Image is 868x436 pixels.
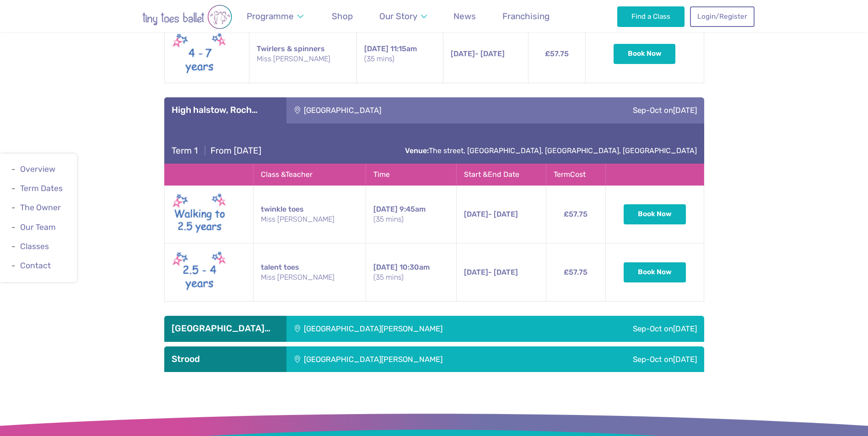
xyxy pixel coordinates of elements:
div: [GEOGRAPHIC_DATA] [286,97,523,123]
span: | [200,145,210,156]
small: Miss [PERSON_NAME] [257,54,349,64]
span: Our Story [379,11,417,21]
div: [GEOGRAPHIC_DATA][PERSON_NAME] [286,346,568,372]
small: Miss [PERSON_NAME] [261,214,358,224]
span: [DATE] [364,44,388,53]
span: Shop [332,11,353,21]
button: Book Now [624,262,686,282]
td: 9:45am [366,185,456,243]
h3: Strood [172,354,279,365]
button: Book Now [624,204,686,224]
td: £57.75 [546,185,606,243]
strong: Venue: [405,146,429,155]
a: Shop [328,5,357,27]
img: Twirlers & Spinners New (May 2025) [172,31,227,77]
a: Term Dates [20,184,63,193]
img: Talent toes New (May 2025) [172,249,227,296]
small: (35 mins) [373,214,449,224]
h3: [GEOGRAPHIC_DATA]… [172,323,279,334]
td: Twirlers & spinners [249,25,356,83]
small: Miss [PERSON_NAME] [261,272,358,282]
span: News [453,11,476,21]
span: [DATE] [464,210,488,218]
a: Classes [20,242,49,251]
span: Franchising [502,11,550,21]
a: Find a Class [617,6,685,27]
th: Start & End Date [457,164,546,185]
a: Our Story [375,5,431,27]
a: Franchising [498,5,554,27]
img: Walking to Twinkle New (May 2025) [172,191,227,238]
a: News [449,5,480,27]
h4: From [DATE] [172,145,261,156]
h3: High halstow, Roch… [172,105,279,116]
div: Sep-Oct on [568,346,704,372]
td: £57.75 [528,25,585,83]
span: - [DATE] [451,49,505,58]
td: talent toes [253,243,366,301]
small: (35 mins) [364,54,436,64]
span: Programme [247,11,294,21]
div: Sep-Oct on [523,97,704,123]
small: (35 mins) [373,272,449,282]
th: Term Cost [546,164,606,185]
button: Book Now [614,44,676,64]
span: - [DATE] [464,210,518,218]
img: tiny toes ballet [114,5,260,29]
a: Programme [243,5,308,27]
span: [DATE] [673,355,697,364]
span: [DATE] [373,263,398,271]
span: - [DATE] [464,268,518,276]
span: [DATE] [451,49,475,58]
span: [DATE] [373,205,398,213]
a: Contact [20,261,51,270]
div: Sep-Oct on [568,316,704,341]
a: Our Team [20,223,56,232]
td: 10:30am [366,243,456,301]
th: Time [366,164,456,185]
a: The Owner [20,203,61,213]
span: [DATE] [673,324,697,333]
a: Venue:The street, [GEOGRAPHIC_DATA], [GEOGRAPHIC_DATA], [GEOGRAPHIC_DATA] [405,146,697,155]
a: Login/Register [690,6,754,27]
td: £57.75 [546,243,606,301]
span: [DATE] [673,106,697,115]
td: twinkle toes [253,185,366,243]
div: [GEOGRAPHIC_DATA][PERSON_NAME] [286,316,568,341]
span: [DATE] [464,268,488,276]
span: Term 1 [172,145,198,156]
td: 11:15am [356,25,443,83]
th: Class & Teacher [253,164,366,185]
a: Overview [20,165,55,174]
